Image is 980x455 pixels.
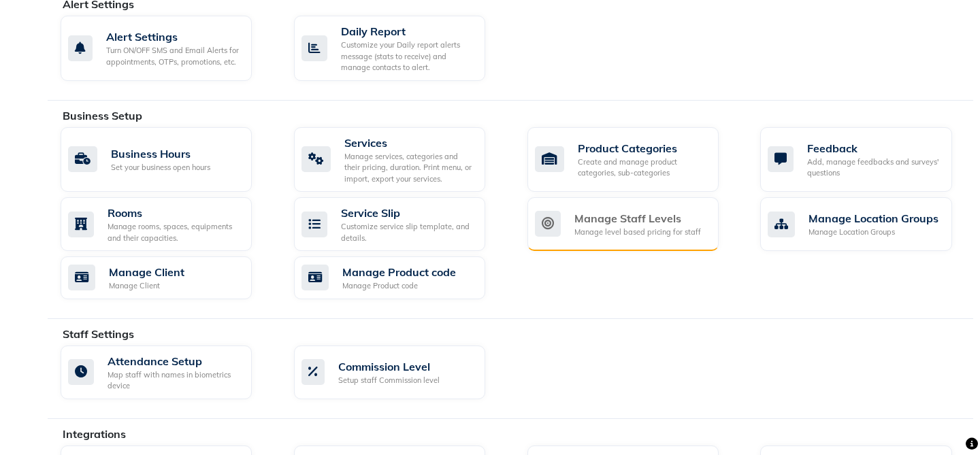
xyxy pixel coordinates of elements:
div: Set your business open hours [111,162,210,173]
a: Alert SettingsTurn ON/OFF SMS and Email Alerts for appointments, OTPs, promotions, etc. [61,16,274,81]
div: Setup staff Commission level [338,375,440,386]
a: Manage ClientManage Client [61,256,274,299]
a: Manage Location GroupsManage Location Groups [760,197,973,251]
div: Manage Client [109,264,184,280]
div: Commission Level [338,358,440,375]
a: ServicesManage services, categories and their pricing, duration. Print menu, or import, export yo... [294,127,507,192]
div: Customize your Daily report alerts message (stats to receive) and manage contacts to alert. [341,39,474,73]
div: Manage Product code [342,264,456,280]
div: Manage Location Groups [808,210,938,226]
div: Manage Location Groups [808,226,938,238]
a: Manage Product codeManage Product code [294,256,507,299]
div: Rooms [108,205,241,221]
div: Services [344,135,474,151]
div: Map staff with names in biometrics device [108,369,241,392]
div: Alert Settings [106,29,241,45]
div: Feedback [807,140,941,156]
div: Manage services, categories and their pricing, duration. Print menu, or import, export your servi... [344,151,474,185]
a: Daily ReportCustomize your Daily report alerts message (stats to receive) and manage contacts to ... [294,16,507,81]
div: Attendance Setup [108,353,241,369]
div: Manage Staff Levels [574,210,701,226]
a: FeedbackAdd, manage feedbacks and surveys' questions [760,127,973,192]
a: Business HoursSet your business open hours [61,127,274,192]
div: Manage Client [109,280,184,292]
div: Manage rooms, spaces, equipments and their capacities. [108,221,241,243]
a: Manage Staff LevelsManage level based pricing for staff [527,197,740,251]
div: Business Hours [111,146,210,162]
div: Add, manage feedbacks and surveys' questions [807,156,941,179]
div: Daily Report [341,23,474,39]
div: Turn ON/OFF SMS and Email Alerts for appointments, OTPs, promotions, etc. [106,45,241,67]
div: Product Categories [578,140,708,156]
a: Attendance SetupMap staff with names in biometrics device [61,346,274,399]
div: Create and manage product categories, sub-categories [578,156,708,179]
div: Manage Product code [342,280,456,292]
div: Customize service slip template, and details. [341,221,474,243]
div: Service Slip [341,205,474,221]
a: Service SlipCustomize service slip template, and details. [294,197,507,251]
a: RoomsManage rooms, spaces, equipments and their capacities. [61,197,274,251]
a: Commission LevelSetup staff Commission level [294,346,507,399]
a: Product CategoriesCreate and manage product categories, sub-categories [527,127,740,192]
div: Manage level based pricing for staff [574,226,701,238]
